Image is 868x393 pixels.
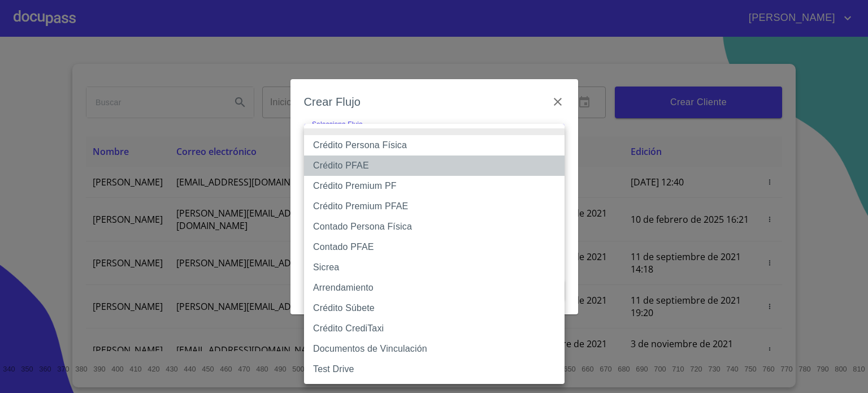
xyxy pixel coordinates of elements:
li: Crédito CrediTaxi [304,318,565,339]
li: Contado PFAE [304,237,565,257]
li: Crédito Súbete [304,298,565,318]
li: Test Drive [304,359,565,379]
li: Crédito Persona Física [304,135,565,156]
li: None [304,128,565,135]
li: Documentos de Vinculación [304,339,565,359]
li: Sicrea [304,257,565,278]
li: Arrendamiento [304,278,565,298]
li: Contado Persona Física [304,217,565,237]
li: Crédito Premium PFAE [304,196,565,217]
li: Crédito Premium PF [304,176,565,196]
li: Crédito PFAE [304,156,565,176]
